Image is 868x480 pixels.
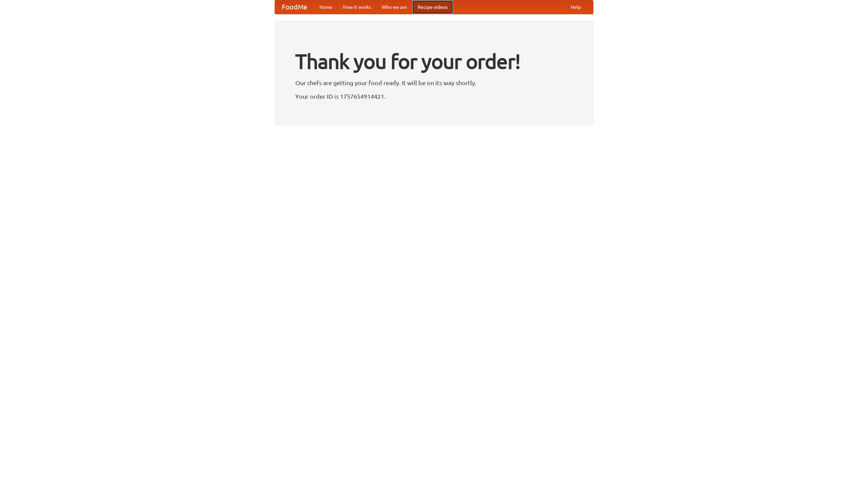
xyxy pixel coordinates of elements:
h1: Thank you for your order! [295,45,573,78]
p: Our chefs are getting your food ready. It will be on its way shortly. [295,78,573,88]
a: FoodMe [275,0,314,14]
a: How it works [338,0,376,14]
a: Recipe videos [412,0,453,14]
a: Help [565,0,586,14]
p: Your order ID is 1757654914421. [295,91,573,101]
a: Who we are [376,0,412,14]
a: Home [314,0,338,14]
